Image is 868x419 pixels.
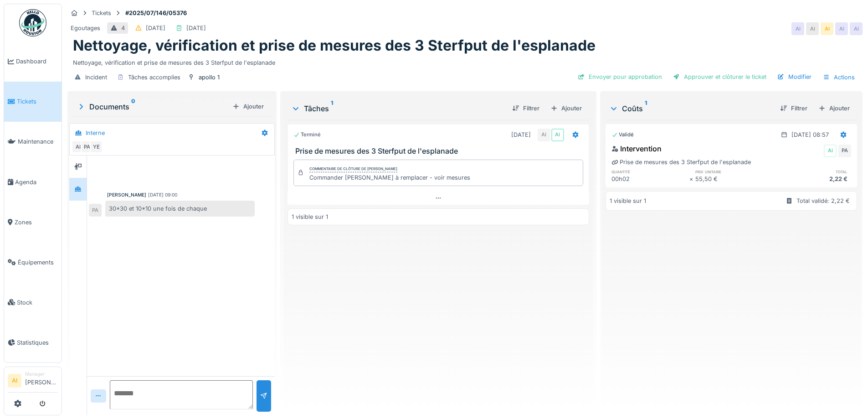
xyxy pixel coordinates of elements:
[773,175,851,183] div: 2,22 €
[4,282,62,322] a: Stock
[90,140,103,153] div: YE
[791,130,829,139] div: [DATE] 08:57
[611,175,689,183] div: 00h02
[511,130,531,139] div: [DATE]
[292,212,328,221] div: 1 visible sur 1
[15,178,58,186] span: Agenda
[551,129,564,141] div: AI
[796,197,850,205] div: Total validé: 2,22 €
[19,9,46,36] img: Badge_color-CXgf-gQk.svg
[538,129,550,141] div: AI
[72,140,84,153] div: AI
[17,298,58,307] span: Stock
[186,24,206,32] div: [DATE]
[122,9,190,17] strong: #2025/07/146/05376
[146,24,165,32] div: [DATE]
[611,131,634,139] div: Validé
[128,73,180,82] div: Tâches accomplies
[92,9,111,17] div: Tickets
[77,101,229,112] div: Documents
[611,158,751,166] div: Prise de mesures des 3 Sterfput de l'esplanade
[25,371,58,378] div: Manager
[4,202,62,242] a: Zones
[131,101,135,112] sup: 0
[71,24,100,32] div: Egoutages
[695,169,773,175] h6: prix unitaire
[611,143,662,154] div: Intervention
[773,169,851,175] h6: total
[86,129,105,137] div: Interne
[806,22,819,35] div: AI
[105,201,255,217] div: 30*30 et 10*10 une fois de chaque
[610,197,646,205] div: 1 visible sur 1
[291,103,504,114] div: Tâches
[229,100,267,113] div: Ajouter
[15,218,58,227] span: Zones
[89,204,102,217] div: PA
[331,103,333,114] sup: 1
[669,71,770,83] div: Approuver et clôturer le ticket
[18,137,58,146] span: Maintenance
[4,41,62,82] a: Dashboard
[4,242,62,282] a: Équipements
[17,97,58,106] span: Tickets
[17,338,58,347] span: Statistiques
[4,82,62,122] a: Tickets
[815,102,853,114] div: Ajouter
[776,102,811,114] div: Filtrer
[8,371,58,393] a: AI Manager[PERSON_NAME]
[73,37,596,54] h1: Nettoyage, vérification et prise de mesures des 3 Sterfput de l'esplanade
[4,162,62,202] a: Agenda
[18,258,58,267] span: Équipements
[73,55,857,67] div: Nettoyage, vérification et prise de mesures des 3 Sterfput de l'esplanade
[838,145,851,157] div: PA
[148,191,177,198] div: [DATE] 09:00
[293,131,321,139] div: Terminé
[309,173,470,182] div: Commander [PERSON_NAME] à remplacer - voir mesures
[689,175,695,183] div: ×
[774,71,815,83] div: Modifier
[547,102,586,114] div: Ajouter
[508,102,543,114] div: Filtrer
[850,22,863,35] div: AI
[16,57,58,66] span: Dashboard
[695,175,773,183] div: 55,50 €
[4,322,62,362] a: Statistiques
[819,71,859,84] div: Actions
[81,140,93,153] div: PA
[835,22,848,35] div: AI
[107,191,146,198] div: [PERSON_NAME]
[199,73,220,82] div: apollo 1
[85,73,107,82] div: Incident
[4,122,62,162] a: Maintenance
[791,22,804,35] div: AI
[574,71,666,83] div: Envoyer pour approbation
[611,169,689,175] h6: quantité
[295,147,585,155] h3: Prise de mesures des 3 Sterfput de l'esplanade
[8,374,21,388] li: AI
[824,145,837,157] div: AI
[609,103,773,114] div: Coûts
[645,103,647,114] sup: 1
[309,166,397,172] div: Commentaire de clôture de [PERSON_NAME]
[25,371,58,390] li: [PERSON_NAME]
[121,24,125,32] div: 4
[821,22,833,35] div: AI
